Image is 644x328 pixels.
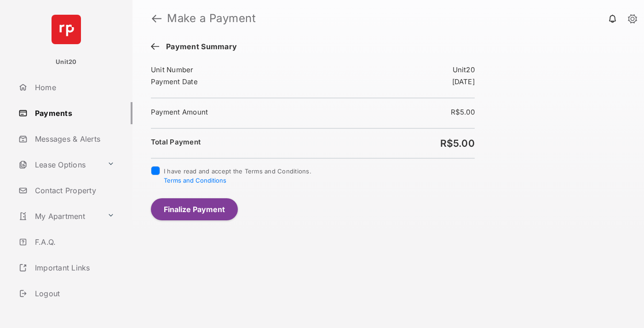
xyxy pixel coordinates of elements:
[15,154,103,176] a: Lease Options
[164,177,226,184] button: I have read and accept the Terms and Conditions.
[15,231,132,253] a: F.A.Q.
[151,198,238,220] button: Finalize Payment
[15,102,132,124] a: Payments
[164,167,311,184] span: I have read and accept the Terms and Conditions.
[15,179,132,201] a: Contact Property
[15,205,103,227] a: My Apartment
[161,42,237,52] span: Payment Summary
[15,257,118,279] a: Important Links
[15,128,132,150] a: Messages & Alerts
[15,76,132,98] a: Home
[56,58,77,67] p: Unit20
[167,13,256,24] strong: Make a Payment
[52,15,81,44] img: svg+xml;base64,PHN2ZyB4bWxucz0iaHR0cDovL3d3dy53My5vcmcvMjAwMC9zdmciIHdpZHRoPSI2NCIgaGVpZ2h0PSI2NC...
[15,282,132,305] a: Logout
